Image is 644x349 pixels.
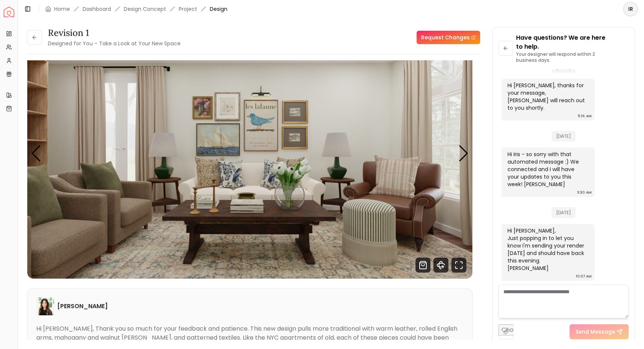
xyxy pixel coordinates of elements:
[433,258,448,273] svg: 360 View
[624,2,637,16] span: IR
[516,33,629,51] p: Have questions? We are here to help.
[507,82,587,112] div: Hi [PERSON_NAME], thanks for your message, [PERSON_NAME] will reach out to you shortly.
[124,5,166,13] li: Design Concept
[578,112,592,120] div: 5:16 AM
[577,189,592,196] div: 3:30 AM
[179,5,197,13] a: Project
[27,28,472,279] div: 1 / 4
[552,131,576,142] span: [DATE]
[4,7,14,17] img: Spacejoy Logo
[57,302,108,311] h6: [PERSON_NAME]
[54,5,70,13] a: Home
[623,1,638,16] button: IR
[45,5,227,13] nav: breadcrumb
[552,207,576,218] span: [DATE]
[507,151,587,188] div: Hi Iris - so sorry with that automated message :) We connected and I will have your updates to yo...
[507,227,587,272] div: Hi [PERSON_NAME], Just popping in to let you know I'm sending your render [DATE] and should have ...
[417,31,480,44] a: Request Changes
[516,51,629,63] p: Your designer will respond within 2 business days.
[459,145,469,162] div: Next slide
[4,7,14,17] a: Spacejoy
[83,5,111,13] a: Dashboard
[31,145,41,162] div: Previous slide
[451,258,466,273] svg: Fullscreen
[27,28,472,279] div: Carousel
[27,28,472,279] img: Design Render 1
[576,273,592,280] div: 10:07 AM
[48,40,181,47] small: Designed for You – Take a Look at Your New Space
[48,27,181,39] h3: Revision 1
[415,258,430,273] svg: Shop Products from this design
[210,5,227,13] span: Design
[36,297,54,315] img: Christina Manzo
